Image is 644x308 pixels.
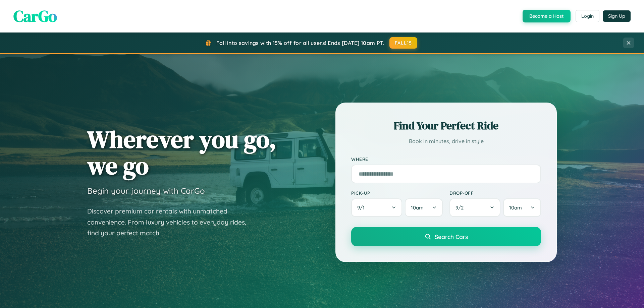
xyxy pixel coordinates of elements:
[351,198,402,217] button: 9/1
[523,10,571,22] button: Become a Host
[435,233,468,240] span: Search Cars
[389,37,418,49] button: FALL15
[503,198,541,217] button: 10am
[351,118,541,133] h2: Find Your Perfect Ride
[351,227,541,246] button: Search Cars
[87,206,255,239] p: Discover premium car rentals with unmatched convenience. From luxury vehicles to everyday rides, ...
[411,204,424,211] span: 10am
[351,190,443,196] label: Pick-up
[576,10,599,22] button: Login
[357,204,368,211] span: 9 / 1
[351,136,541,146] p: Book in minutes, drive in style
[449,190,541,196] label: Drop-off
[87,126,276,179] h1: Wherever you go, we go
[455,204,467,211] span: 9 / 2
[603,10,631,22] button: Sign Up
[509,204,522,211] span: 10am
[87,186,205,196] h3: Begin your journey with CarGo
[449,198,500,217] button: 9/2
[405,198,443,217] button: 10am
[351,156,541,162] label: Where
[13,5,57,27] span: CarGo
[216,40,384,46] span: Fall into savings with 15% off for all users! Ends [DATE] 10am PT.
